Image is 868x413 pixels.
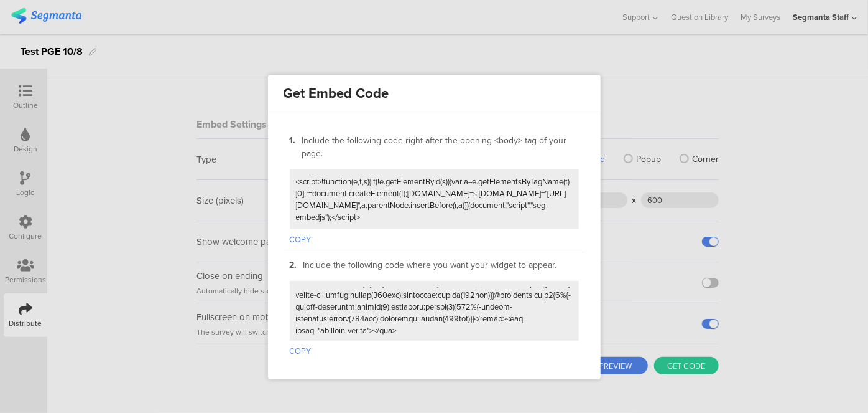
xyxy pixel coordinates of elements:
div: Include the following code right after the opening <body> tag of your page. [302,134,579,160]
button: COPY [290,229,312,245]
div: 1. [290,134,296,160]
div: 2. [290,259,297,272]
div: Include the following code where you want your widget to appear. [303,259,557,272]
sg-dialog-title: Get Embed Code [284,83,389,103]
button: COPY [290,341,312,357]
